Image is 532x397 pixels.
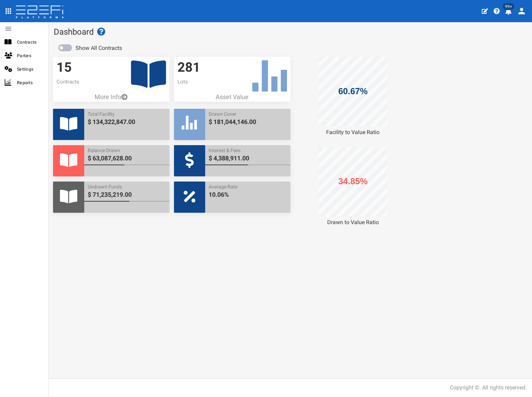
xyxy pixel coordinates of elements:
span: Balance Drawn [88,147,166,154]
div: Drawn to Value Ratio [295,219,411,227]
span: Interest & Fees [209,147,287,154]
span: Average Rate [209,183,287,190]
span: Reports [17,79,43,87]
span: Settings [17,65,43,73]
span: $ 63,087,628.00 [88,154,166,163]
span: 10.06% [209,190,287,199]
label: Show All Contracts [76,44,122,52]
span: $ 71,235,219.00 [88,190,166,199]
div: Copyright ©. All rights reserved. [450,384,527,392]
h3: 281 [177,60,287,75]
span: Contracts [17,38,43,46]
span: $ 181,044,146.00 [209,117,287,126]
span: $ 134,322,847.00 [88,117,166,126]
span: $ 4,388,911.00 [209,154,287,163]
span: Drawn Cover [209,111,287,117]
p: Asset Value [174,92,290,102]
p: Contracts [56,78,166,86]
div: Facility to Value Ratio [295,129,411,136]
span: Parties [17,52,43,60]
h1: Dashboard [54,27,527,36]
span: Undrawn Funds [88,183,166,190]
h3: 15 [56,60,166,75]
p: Lots [177,78,287,86]
a: More Info [53,92,169,102]
span: Total Facility [88,111,166,117]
